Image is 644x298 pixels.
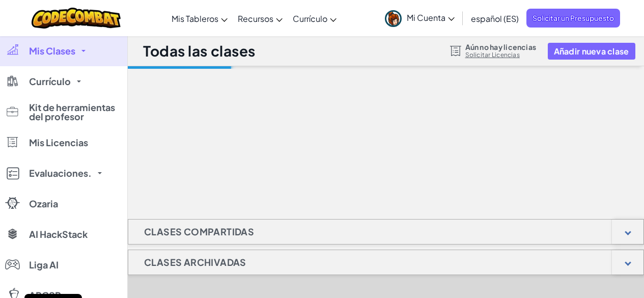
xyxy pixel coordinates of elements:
img: CodeCombat logo [32,8,121,29]
span: Currículo [29,77,71,86]
span: Mis Clases [29,46,75,56]
span: Mi Cuenta [407,12,455,23]
span: Kit de herramientas del profesor [29,103,121,121]
button: Añadir nueva clase [548,43,635,60]
a: Recursos [233,5,288,32]
h1: Todas las clases [143,41,256,61]
a: Solicitar Licencias [465,51,537,59]
a: Currículo [288,5,342,32]
span: español (ES) [471,13,519,24]
a: Solicitar un Presupuesto [526,9,620,28]
h1: Clases archivadas [128,250,262,275]
span: Ozaria [29,199,58,208]
span: Recursos [238,13,273,24]
span: Mis Licencias [29,138,88,147]
h1: Clases Compartidas [128,219,270,245]
span: AI HackStack [29,230,88,239]
a: español (ES) [466,5,524,32]
span: Currículo [293,13,327,24]
a: Mi Cuenta [380,2,460,34]
span: Aún no hay licencias [465,43,537,51]
img: avatar [385,10,402,27]
span: Evaluaciones. [29,169,92,178]
a: Mis Tableros [166,5,233,32]
span: Mis Tableros [172,13,218,24]
span: Liga AI [29,260,59,269]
